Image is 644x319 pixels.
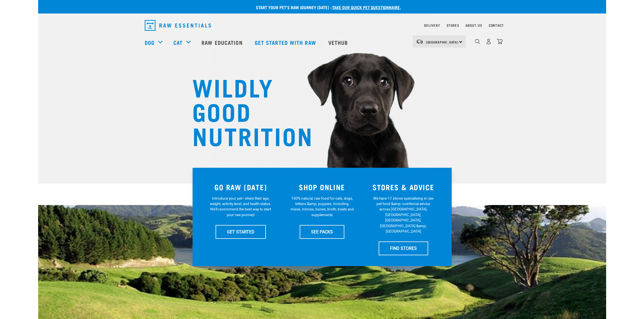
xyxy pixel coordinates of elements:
span: [GEOGRAPHIC_DATA] [426,41,459,43]
a: Dog [145,38,154,46]
img: home-icon@2x.png [497,39,503,44]
a: GET STARTED [216,225,266,239]
a: Stores [447,24,459,26]
nav: dropdown navigation [140,18,504,33]
img: van-moving.png [416,39,423,44]
h3: GO RAW [DATE] [203,183,278,191]
nav: dropdown navigation [38,32,606,53]
a: Raw Education [196,32,249,53]
h1: WILDLY GOOD NUTRITION [192,74,300,147]
img: Raw Essentials Logo [145,20,211,31]
p: We have 17 stores specialising in raw pet food &amp; nutritional advice across [GEOGRAPHIC_DATA],... [372,196,435,234]
a: Cat [173,38,183,46]
p: Start your pet’s raw journey [DATE] – [42,4,610,11]
a: About Us [465,24,482,26]
h3: SHOP ONLINE [285,183,359,191]
img: user.png [486,39,491,44]
p: 100% natural, raw food for cats, dogs, kittens &amp; puppies. Including mixes, minces, bones, bro... [290,196,354,218]
a: take our quick pet questionnaire. [332,6,401,8]
a: Delivery [424,24,440,26]
a: SEE PACKS [300,225,344,239]
a: Vethub [323,32,355,53]
a: Get started with Raw [249,32,323,53]
p: Introduce your pet—share their age, weight, activity level, and health status. We'll recommend th... [209,196,272,218]
a: FIND STORES [379,241,428,255]
h3: STORES & ADVICE [366,183,441,191]
a: Contact [489,24,504,26]
img: home-icon-1@2x.png [475,39,480,44]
